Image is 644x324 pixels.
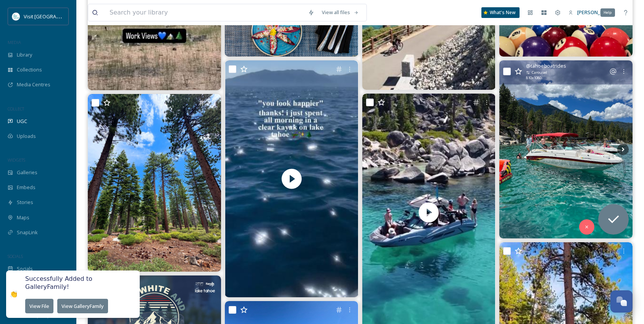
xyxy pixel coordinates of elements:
span: SOCIALS [8,253,23,259]
span: Visit [GEOGRAPHIC_DATA] [24,13,83,20]
input: Search your library [106,4,304,21]
span: Stories [17,199,33,206]
span: Embeds [17,184,36,191]
span: Socials [17,265,33,272]
span: MEDIA [8,39,21,45]
span: SnapLink [17,229,38,236]
span: Carousel [532,70,547,75]
img: 📍Lake Tahoe . . . . . #laketahoe #laketahoeca #laketahoenv #tahoe #tahoelife #tahoelove #lake #la... [88,94,221,272]
span: Library [17,51,32,58]
button: View File [25,298,53,313]
a: What's New [481,7,520,18]
span: @ tahoeboatrides [526,62,566,70]
a: [PERSON_NAME] [565,5,619,20]
img: thumbnail [225,60,358,297]
span: COLLECT [8,106,24,112]
span: Uploads [17,133,36,140]
button: View GalleryFamily [57,298,108,313]
a: View all files [318,5,363,20]
a: Help [619,6,633,19]
span: 810 x 1080 [526,75,541,81]
span: Galleries [17,169,37,176]
div: Successfully Added to Gallery Family ! [25,275,132,313]
span: WIDGETS [8,157,25,163]
span: Maps [17,214,29,221]
div: Help [600,8,615,17]
div: 👏 [10,290,18,298]
span: [PERSON_NAME] [577,9,615,16]
img: download.jpeg [12,13,20,20]
button: Open Chat [610,290,633,313]
video: We can’t think of a better way to start your Tuesday morning😌😌 Our clear kayak tours are running ... [225,60,358,297]
img: I cannot put into words how grateful we are to have the absolute best Captains on the Lake Tahoe ... [499,60,633,238]
span: Media Centres [17,81,50,88]
span: UGC [17,118,27,125]
a: View GalleryFamily [53,298,108,313]
span: Collections [17,66,42,73]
